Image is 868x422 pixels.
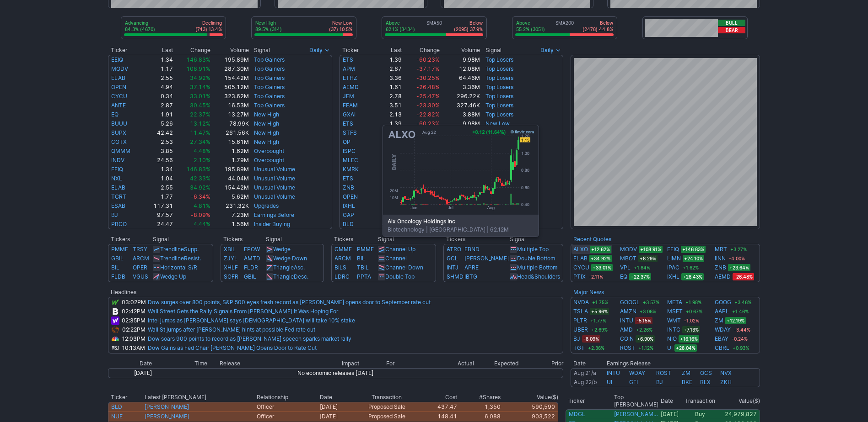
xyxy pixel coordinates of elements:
[211,183,249,192] td: 154.42M
[370,128,403,137] td: 0.15
[190,120,210,127] span: 13.12%
[620,254,636,263] a: MBOT
[667,343,673,353] a: UI
[224,264,238,271] a: XHLF
[111,264,119,271] a: BIL
[370,83,403,92] td: 1.61
[387,129,535,211] img: chart.ashx
[254,138,279,145] a: New High
[386,20,415,26] p: Above
[254,65,285,72] a: Top Gainers
[416,56,440,63] span: -60.23%
[211,55,249,64] td: 195.89M
[254,211,294,218] a: Earnings Before
[416,111,440,118] span: -22.82%
[142,74,173,83] td: 2.55
[370,64,403,74] td: 2.67
[715,254,726,263] a: IINN
[485,47,501,54] span: Signal
[447,255,458,262] a: GCL
[715,343,729,353] a: CBRL
[370,55,403,64] td: 1.39
[142,55,173,64] td: 1.34
[343,175,353,182] a: ETS
[211,92,249,101] td: 323.62M
[667,245,679,254] a: EEIQ
[160,246,184,253] span: Trendline
[173,46,211,55] th: Change
[485,120,510,127] a: New Low
[190,129,210,136] span: 11.47%
[111,148,130,154] a: QMMM
[211,119,249,128] td: 78.99K
[516,20,545,26] p: Above
[656,379,663,385] a: BJ
[111,84,126,90] a: OPEN
[370,46,403,55] th: Last
[254,47,270,54] span: Signal
[715,307,729,316] a: AAPL
[573,245,588,254] a: ALXO
[160,264,197,271] a: Horizontal S/R
[416,84,440,90] span: -26.48%
[334,255,351,262] a: ARCM
[485,111,513,118] a: Top Losers
[416,65,440,72] span: -37.17%
[440,110,480,119] td: 3.88M
[385,264,423,271] a: Channel Down
[574,369,596,376] a: Aug 21/a
[244,273,256,280] a: GBIL
[447,264,458,271] a: INTJ
[718,20,745,26] button: Bull
[329,20,352,26] p: New Low
[715,298,731,307] a: GOOG
[211,46,249,55] th: Volume
[273,255,307,262] a: Wedge Down
[620,272,627,281] a: EQ
[516,26,545,32] p: 55.2% (3051)
[700,369,712,376] a: OCS
[485,84,513,90] a: Top Losers
[273,264,305,271] a: TriangleAsc.
[620,298,640,307] a: GOOGL
[334,273,350,280] a: LDRC
[620,343,635,353] a: ROST
[254,74,285,81] a: Top Gainers
[573,289,604,295] a: Major News
[307,46,332,55] button: Signals interval
[629,369,645,376] a: WDAY
[343,157,358,164] a: MLEC
[211,192,249,201] td: 5.62M
[569,411,585,417] a: MDGL
[517,246,549,253] a: Multiple Top
[485,65,513,72] a: Top Losers
[517,264,557,271] a: Multiple Bottom
[464,246,480,253] a: EBND
[370,147,403,156] td: 0.80
[573,272,586,281] a: PTIX
[485,93,513,100] a: Top Losers
[244,246,260,253] a: EPOW
[517,255,555,262] a: Double Bottom
[573,325,588,334] a: UBER
[133,273,148,280] a: VGUS
[667,334,677,343] a: NIO
[573,263,589,272] a: CYCU
[160,246,199,253] a: TrendlineSupp.
[440,101,480,110] td: 327.46K
[111,157,124,164] a: INDV
[211,101,249,110] td: 16.53M
[340,46,370,55] th: Ticker
[194,157,210,164] span: 2.10%
[667,307,683,316] a: MSFT
[186,56,210,63] span: 146.83%
[190,93,210,100] span: 33.01%
[111,166,123,173] a: EEIQ
[224,246,236,253] a: XBIL
[667,325,680,334] a: INTC
[343,111,356,118] a: GXAI
[667,263,679,272] a: IPAC
[343,184,354,191] a: ZNB
[440,92,480,101] td: 296.22K
[370,183,403,192] td: 1.87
